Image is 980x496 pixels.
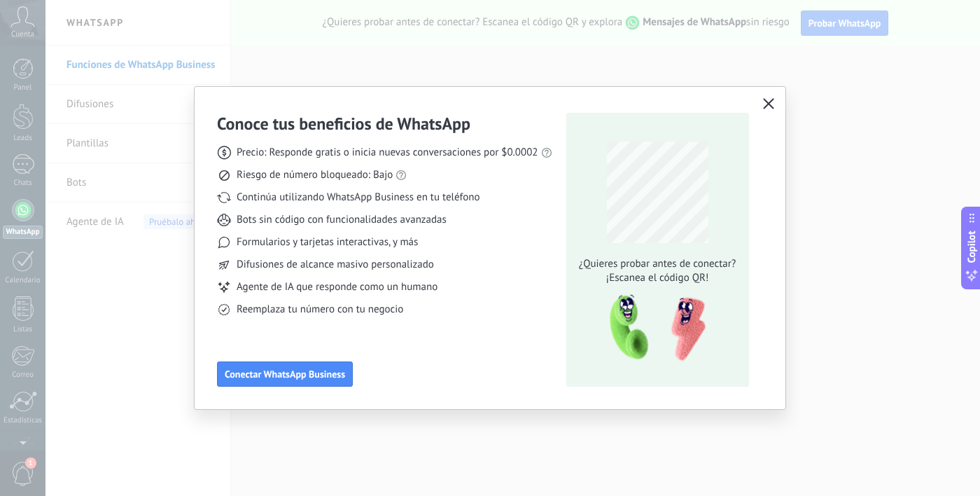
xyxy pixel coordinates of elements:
span: Formularios y tarjetas interactivas, y más [237,235,418,249]
span: Precio: Responde gratis o inicia nuevas conversaciones por $0.0002 [237,146,538,160]
h3: Conoce tus beneficios de WhatsApp [217,113,470,135]
span: Reemplaza tu número con tu negocio [237,303,403,317]
span: ¿Quieres probar antes de conectar? [575,257,740,271]
span: Agente de IA que responde como un humano [237,280,437,294]
span: ¡Escanea el código QR! [575,271,740,285]
span: Difusiones de alcance masivo personalizado [237,258,434,272]
button: Conectar WhatsApp Business [217,361,353,387]
span: Continúa utilizando WhatsApp Business en tu teléfono [237,191,479,205]
span: Bots sin código con funcionalidades avanzadas [237,213,447,227]
span: Riesgo de número bloqueado: Bajo [237,168,393,182]
img: qr-pic-1x.png [598,291,708,366]
span: Copilot [965,231,979,263]
span: Conectar WhatsApp Business [225,369,345,379]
